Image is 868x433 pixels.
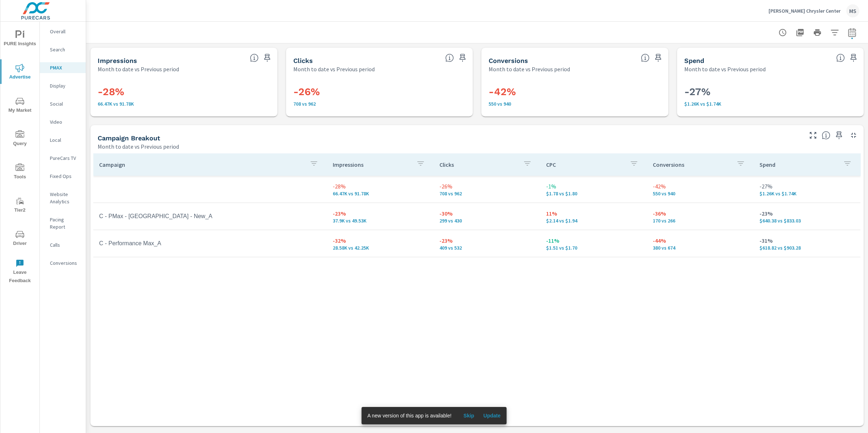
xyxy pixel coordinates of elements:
[367,413,452,419] span: A new version of this app is available!
[293,57,313,64] h5: Clicks
[40,135,86,145] div: Local
[98,101,270,107] p: 66,474 vs 91,781
[50,259,80,267] p: Conversions
[653,209,748,218] p: -36%
[759,161,837,168] p: Spend
[769,8,841,14] p: [PERSON_NAME] Chrysler Center
[3,97,37,115] span: My Market
[50,136,80,144] p: Local
[848,130,859,141] button: Minimize Widget
[439,236,535,245] p: -23%
[759,182,855,191] p: -27%
[98,57,137,64] h5: Impressions
[3,30,37,48] span: PURE Insights
[40,214,86,232] div: Pacing Report
[653,161,731,168] p: Conversions
[293,101,466,107] p: 708 vs 962
[684,57,704,64] h5: Spend
[50,241,80,249] p: Calls
[40,62,86,73] div: PMAX
[3,130,37,148] span: Query
[483,412,501,419] span: Update
[40,153,86,164] div: PureCars TV
[3,197,37,215] span: Tier2
[333,245,428,251] p: 28,578 vs 42,248
[40,80,86,91] div: Display
[546,161,624,168] p: CPC
[845,25,859,40] button: Select Date Range
[333,236,428,245] p: -32%
[98,86,270,98] h3: -28%
[3,164,37,181] span: Tools
[98,142,179,151] p: Month to date vs Previous period
[489,86,661,98] h3: -42%
[759,236,855,245] p: -31%
[40,171,86,182] div: Fixed Ops
[457,410,480,421] button: Skip
[759,245,855,251] p: $618.82 vs $903.28
[439,245,535,251] p: 409 vs 532
[439,182,535,191] p: -26%
[99,161,304,168] p: Campaign
[759,191,855,196] p: $1,259.19 vs $1,736.31
[641,54,650,62] span: Total Conversions include Actions, Leads and Unmapped.
[40,26,86,37] div: Overall
[846,4,859,17] div: MS
[40,98,86,109] div: Social
[489,101,661,107] p: 550 vs 940
[822,131,830,140] span: This is a summary of PMAX performance results by campaign. Each column can be sorted.
[50,100,80,107] p: Social
[333,161,410,168] p: Impressions
[250,54,259,62] span: The number of times an ad was shown on your behalf.
[653,218,748,224] p: 170 vs 266
[50,173,80,180] p: Fixed Ops
[759,218,855,224] p: $640.38 vs $833.03
[546,236,641,245] p: -11%
[50,216,80,230] p: Pacing Report
[293,86,466,98] h3: -26%
[653,191,748,196] p: 550 vs 940
[759,209,855,218] p: -23%
[50,64,80,71] p: PMAX
[445,54,454,62] span: The number of times an ad was clicked by a consumer.
[489,57,528,64] h5: Conversions
[40,239,86,250] div: Calls
[652,52,664,64] span: Save this to your personalized report
[40,116,86,127] div: Video
[460,412,477,419] span: Skip
[50,82,80,89] p: Display
[98,134,160,142] h5: Campaign Breakout
[333,218,428,224] p: 37,896 vs 49,533
[848,52,859,64] span: Save this to your personalized report
[293,65,375,73] p: Month to date vs Previous period
[546,209,641,218] p: 11%
[827,25,842,40] button: Apply Filters
[93,234,327,252] td: C - Performance Max_A
[98,65,179,73] p: Month to date vs Previous period
[833,130,845,141] span: Save this to your personalized report
[3,64,37,81] span: Advertise
[40,189,86,207] div: Website Analytics
[40,258,86,268] div: Conversions
[439,161,517,168] p: Clicks
[546,191,641,196] p: $1.78 vs $1.80
[546,182,641,191] p: -1%
[50,28,80,35] p: Overall
[439,218,535,224] p: 299 vs 430
[480,410,503,421] button: Update
[684,101,857,107] p: $1,259 vs $1,736
[684,86,857,98] h3: -27%
[653,245,748,251] p: 380 vs 674
[546,218,641,224] p: $2.14 vs $1.94
[836,54,845,62] span: The amount of money spent on advertising during the period.
[807,130,819,141] button: Make Fullscreen
[439,209,535,218] p: -30%
[3,230,37,248] span: Driver
[793,25,807,40] button: "Export Report to PDF"
[40,44,86,55] div: Search
[333,182,428,191] p: -28%
[0,22,39,288] div: nav menu
[439,191,535,196] p: 708 vs 962
[93,207,327,225] td: C - PMax - [GEOGRAPHIC_DATA] - New_A
[653,182,748,191] p: -42%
